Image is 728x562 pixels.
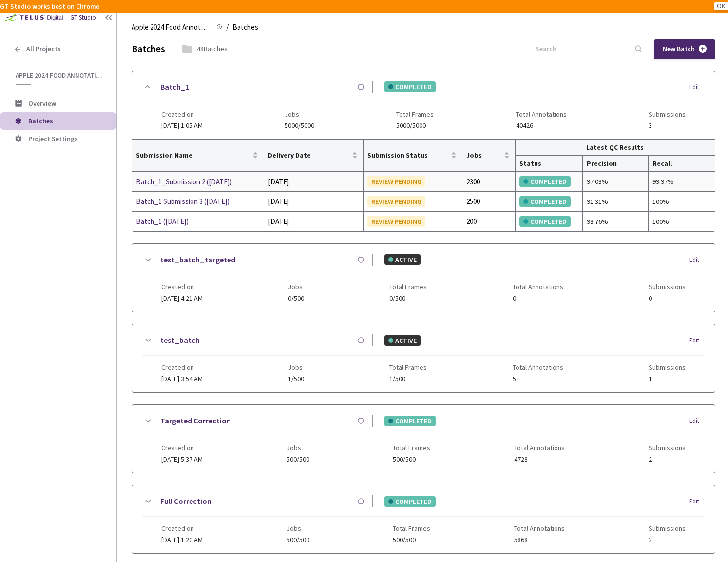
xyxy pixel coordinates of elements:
div: 2500 [466,196,511,207]
span: Submission Status [367,151,449,159]
div: test_batchACTIVEEditCreated on[DATE] 3:54 AMJobs1/500Total Frames1/500Total Annotations5Submissions1 [132,324,715,392]
span: 5868 [514,536,565,543]
span: 40426 [516,122,567,129]
div: 93.76% [587,216,645,227]
span: Created on [161,363,203,371]
span: 1 [649,375,686,382]
a: test_batch_targeted [160,254,235,266]
div: ACTIVE [384,254,421,265]
div: ACTIVE [384,335,421,346]
span: Total Frames [396,110,434,118]
div: REVIEW PENDING [367,216,425,227]
span: Jobs [287,444,309,452]
div: COMPLETED [519,176,571,187]
span: 1/500 [288,375,304,382]
span: Total Annotations [513,283,563,291]
span: Submission Name [136,151,250,159]
span: Created on [161,524,203,532]
li: / [226,21,229,33]
button: OK [714,2,728,10]
div: [DATE] [268,196,359,207]
div: 100% [652,216,711,227]
span: Submissions [649,283,686,291]
span: 5 [513,375,563,382]
span: Total Frames [389,363,427,371]
th: Precision [583,156,649,172]
div: [DATE] [268,176,359,188]
span: Jobs [288,363,304,371]
div: 200 [466,216,511,227]
a: Full Correction [160,495,211,507]
span: [DATE] 3:54 AM [161,374,203,383]
span: Total Annotations [514,444,565,452]
span: New Batch [663,45,695,53]
div: Full CorrectionCOMPLETEDEditCreated on[DATE] 1:20 AMJobs500/500Total Frames500/500Total Annotatio... [132,485,715,553]
div: REVIEW PENDING [367,176,425,187]
a: Targeted Correction [160,415,231,427]
span: 3 [649,122,686,129]
span: Submissions [649,524,686,532]
div: COMPLETED [384,496,436,507]
span: [DATE] 1:05 AM [161,121,203,130]
span: 0/500 [389,295,427,302]
th: Recall [649,156,715,172]
a: Batch_1 [160,81,190,93]
div: Edit [689,336,705,345]
div: Edit [689,497,705,506]
span: Jobs [288,283,304,291]
span: 500/500 [287,536,309,543]
div: GT Studio [70,13,96,22]
span: Apple 2024 Food Annotation Correction [16,71,103,80]
span: 0 [513,295,563,302]
div: REVIEW PENDING [367,196,425,207]
div: 2300 [466,176,511,188]
span: Total Annotations [516,110,567,118]
span: All Projects [26,45,61,53]
th: Delivery Date [264,140,363,172]
span: 2 [649,536,686,543]
span: Created on [161,283,203,291]
span: Total Frames [393,444,430,452]
span: Jobs [466,151,502,159]
th: Status [516,156,583,172]
span: Jobs [287,524,309,532]
span: 500/500 [393,536,430,543]
th: Jobs [462,140,516,172]
div: 99.97% [652,176,711,187]
div: Edit [689,82,705,92]
span: 1/500 [389,375,427,382]
div: Edit [689,416,705,426]
span: 2 [649,456,686,463]
span: [DATE] 5:37 AM [161,455,203,463]
span: Total Frames [389,283,427,291]
span: Created on [161,110,203,118]
div: Batch_1COMPLETEDEditCreated on[DATE] 1:05 AMJobs5000/5000Total Frames5000/5000Total Annotations40... [132,71,715,139]
span: Overview [28,99,56,108]
span: Jobs [285,110,314,118]
th: Submission Name [132,140,264,172]
a: Batch_1 Submission 3 ([DATE]) [136,196,239,207]
div: 48 Batches [197,43,228,54]
span: 500/500 [287,456,309,463]
span: 4728 [514,456,565,463]
div: COMPLETED [384,81,436,92]
span: Total Frames [393,524,430,532]
a: Batch_1_Submission 2 ([DATE]) [136,176,239,188]
span: Batches [232,21,258,33]
span: [DATE] 1:20 AM [161,535,203,544]
span: Submissions [649,444,686,452]
div: 100% [652,196,711,207]
div: COMPLETED [519,216,571,227]
span: Submissions [649,110,686,118]
span: Total Annotations [513,363,563,371]
div: 97.03% [587,176,645,187]
div: Batches [132,41,165,56]
a: Batch_1 ([DATE]) [136,216,239,227]
input: Search [530,40,633,58]
span: [DATE] 4:21 AM [161,294,203,302]
div: Targeted CorrectionCOMPLETEDEditCreated on[DATE] 5:37 AMJobs500/500Total Frames500/500Total Annot... [132,405,715,473]
div: 91.31% [587,196,645,207]
span: Created on [161,444,203,452]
